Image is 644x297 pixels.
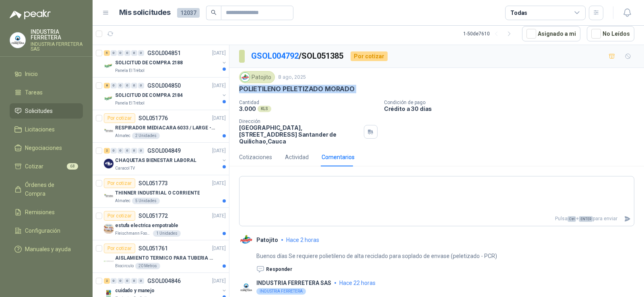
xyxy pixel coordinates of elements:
[138,83,144,88] div: 0
[251,51,299,61] a: GSOL004792
[124,148,130,154] div: 0
[135,263,160,269] div: 20 Metros
[111,278,117,284] div: 0
[115,287,155,295] p: cuidado y manejo
[132,198,160,204] div: 5 Unidades
[587,26,634,41] button: No Leídos
[104,113,135,123] div: Por cotizar
[239,212,621,226] p: Pulsa + para enviar
[115,198,130,204] p: Almatec
[339,280,376,286] span: hace 22 horas
[384,105,641,112] p: Crédito a 30 días
[147,50,181,56] p: GSOL004851
[118,278,124,284] div: 0
[10,85,83,100] a: Tareas
[10,177,83,201] a: Órdenes de Compra
[256,265,292,273] button: Responder
[138,148,144,154] div: 0
[111,50,117,56] div: 0
[115,92,183,99] p: SOLICITUD DE COMPRA 2184
[115,133,130,139] p: Almatec
[131,83,137,88] div: 0
[212,245,226,252] p: [DATE]
[93,175,229,208] a: Por cotizarSOL051773[DATE] Company LogoTHINNER INDUSTRIAL O CORRIENTEAlmatec5 Unidades
[25,125,55,134] span: Licitaciones
[239,71,275,83] div: Patojito
[115,222,178,229] p: estufa electrica empotrable
[115,68,144,74] p: Panela El Trébol
[115,157,196,164] p: CHAQUETAS BIENESTAR LABORAL
[256,288,306,295] div: INDUSTRIA FERRETERA
[67,163,78,170] span: 68
[104,81,227,107] a: 8 0 0 0 0 0 GSOL004850[DATE] Company LogoSOLICITUD DE COMPRA 2184Panela El Trébol
[212,147,226,155] p: [DATE]
[212,82,226,90] p: [DATE]
[153,230,181,237] div: 1 Unidades
[239,153,272,162] div: Cotizaciones
[25,107,53,115] span: Solicitudes
[579,216,593,222] span: ENTER
[131,50,137,56] div: 0
[104,224,114,234] img: Company Logo
[104,278,110,284] div: 2
[115,165,135,172] p: Caracol TV
[104,191,114,201] img: Company Logo
[25,162,43,171] span: Cotizar
[212,277,226,285] p: [DATE]
[10,205,83,220] a: Remisiones
[104,48,227,74] a: 5 0 0 0 0 0 GSOL004851[DATE] Company LogoSOLICITUD DE COMPRA 2188Panela El Trébol
[115,100,144,107] p: Panela El Trébol
[104,244,135,253] div: Por cotizar
[115,59,183,67] p: SOLICITUD DE COMPRA 2188
[239,100,378,105] p: Cantidad
[138,180,168,186] p: SOL051773
[212,49,226,57] p: [DATE]
[25,180,75,198] span: Órdenes de Compra
[10,242,83,257] a: Manuales y ayuda
[258,106,271,112] div: KLS
[241,73,250,82] img: Company Logo
[10,103,83,119] a: Solicitudes
[115,189,200,197] p: THINNER INDUSTRIAL O CORRIENTE
[212,115,226,122] p: [DATE]
[256,280,331,286] p: INDUSTRIA FERRETERA SAS
[147,83,181,88] p: GSOL004850
[131,148,137,154] div: 0
[322,153,355,162] div: Comentarios
[25,208,55,217] span: Remisiones
[212,212,226,220] p: [DATE]
[10,122,83,137] a: Licitaciones
[10,140,83,156] a: Negociaciones
[132,133,160,139] div: 2 Unidades
[239,233,253,247] img: Company Logo
[93,110,229,143] a: Por cotizarSOL051776[DATE] Company LogoRESPIRADOR MEDIACARA 6033 / LARGE - TALLA GRANDEAlmatec2 U...
[118,148,124,154] div: 0
[177,8,200,18] span: 12037
[239,124,361,145] p: [GEOGRAPHIC_DATA], [STREET_ADDRESS] Santander de Quilichao , Cauca
[115,124,215,132] p: RESPIRADOR MEDIACARA 6033 / LARGE - TALLA GRANDE
[104,256,114,266] img: Company Logo
[124,83,130,88] div: 0
[25,88,43,97] span: Tareas
[621,212,634,226] button: Enviar
[111,148,117,154] div: 0
[278,74,306,81] p: 8 ago, 2025
[118,50,124,56] div: 0
[104,159,114,168] img: Company Logo
[124,278,130,284] div: 0
[104,61,114,71] img: Company Logo
[138,246,168,251] p: SOL051761
[10,10,51,19] img: Logo peakr
[510,8,527,17] div: Todas
[239,281,253,295] img: Company Logo
[251,50,344,62] p: / SOL051385
[115,254,215,262] p: AISLAMIENTO TERMICO PARA TUBERIA DE 8"
[93,240,229,273] a: Por cotizarSOL051761[DATE] Company LogoAISLAMIENTO TERMICO PARA TUBERIA DE 8"Biocirculo20 Metros
[10,223,83,238] a: Configuración
[10,159,83,174] a: Cotizar68
[138,50,144,56] div: 0
[147,278,181,284] p: GSOL004846
[256,237,278,243] p: Patojito
[10,66,83,82] a: Inicio
[31,29,83,40] p: INDUSTRIA FERRETERA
